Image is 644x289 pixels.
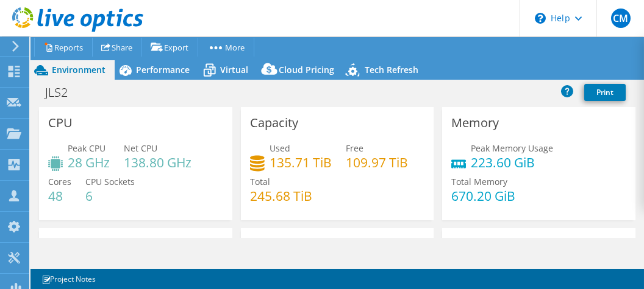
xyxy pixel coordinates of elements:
[68,156,110,169] h4: 28 GHz
[365,64,418,75] span: Tech Refresh
[471,156,553,169] h4: 223.60 GiB
[270,156,332,169] h4: 135.71 TiB
[270,142,290,154] span: Used
[250,116,298,130] h3: Capacity
[220,64,248,75] span: Virtual
[346,156,408,169] h4: 109.97 TiB
[611,9,631,28] span: CM
[141,38,198,57] a: Export
[48,237,223,264] h3: Peak Aggregate Network Throughput
[33,271,104,287] a: Project Notes
[250,237,318,251] h3: IOPS at 95%
[584,84,626,101] a: Print
[124,156,191,169] h4: 138.80 GHz
[34,38,93,57] a: Reports
[451,176,507,187] span: Total Memory
[48,116,73,130] h3: CPU
[92,38,142,57] a: Share
[451,116,499,130] h3: Memory
[250,176,270,187] span: Total
[451,237,561,251] h3: Average Daily Write
[48,176,71,187] span: Cores
[124,142,157,154] span: Net CPU
[198,38,254,57] a: More
[85,176,135,187] span: CPU Sockets
[52,64,106,75] span: Environment
[40,86,87,99] h1: JLS2
[85,189,135,203] h4: 6
[136,64,190,75] span: Performance
[250,189,312,203] h4: 245.68 TiB
[48,189,71,203] h4: 48
[279,64,334,75] span: Cloud Pricing
[451,189,515,203] h4: 670.20 GiB
[68,142,106,154] span: Peak CPU
[535,13,546,24] svg: \n
[471,142,553,154] span: Peak Memory Usage
[346,142,363,154] span: Free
